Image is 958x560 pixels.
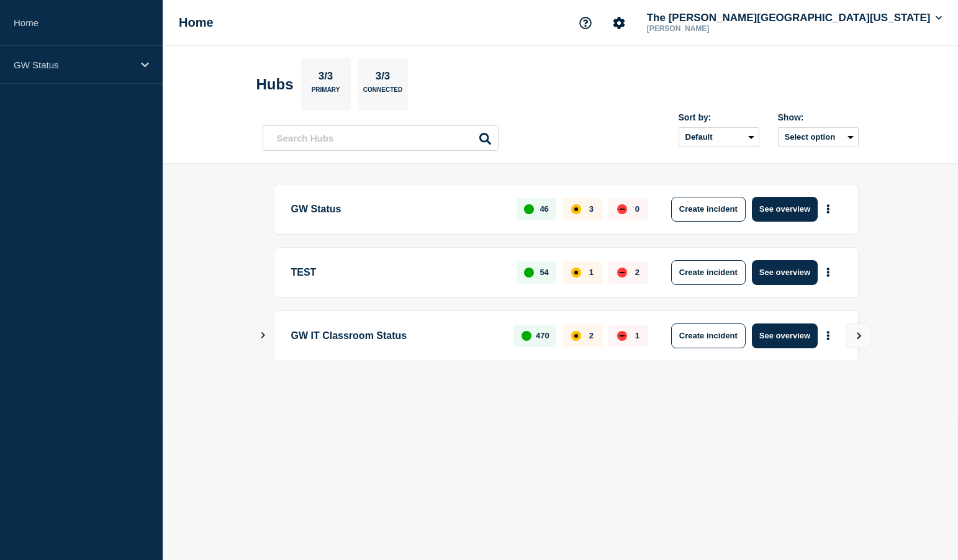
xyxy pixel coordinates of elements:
[572,10,599,36] button: Support
[571,204,581,214] div: affected
[820,261,836,284] button: More actions
[256,76,294,93] h2: Hubs
[820,197,836,220] button: More actions
[571,268,581,278] div: affected
[617,268,627,278] div: down
[14,60,133,70] p: GW Status
[522,331,531,341] div: up
[179,16,214,30] h1: Home
[679,112,759,122] div: Sort by:
[540,204,548,214] p: 46
[291,323,500,348] p: GW IT Classroom Status
[589,268,594,277] p: 1
[846,323,870,348] button: View
[371,70,395,86] p: 3/3
[679,127,759,147] select: Sort by
[635,204,639,214] p: 0
[291,260,503,285] p: TEST
[671,260,746,285] button: Create incident
[263,125,499,151] input: Search Hubs
[644,24,774,33] p: [PERSON_NAME]
[536,331,549,340] p: 470
[540,268,548,277] p: 54
[617,331,627,341] div: down
[671,323,746,348] button: Create incident
[635,331,639,340] p: 1
[752,323,818,348] button: See overview
[314,70,338,86] p: 3/3
[606,10,632,36] button: Account settings
[778,127,859,147] button: Select option
[635,268,639,277] p: 2
[571,331,581,341] div: affected
[778,112,859,122] div: Show:
[524,204,534,214] div: up
[752,197,818,222] button: See overview
[260,331,266,340] button: Show Connected Hubs
[291,197,503,222] p: GW Status
[589,204,594,214] p: 3
[752,260,818,285] button: See overview
[524,268,534,278] div: up
[820,324,836,347] button: More actions
[671,197,746,222] button: Create incident
[589,331,594,340] p: 2
[312,86,340,99] p: Primary
[363,86,402,99] p: Connected
[617,204,627,214] div: down
[644,12,944,24] button: The [PERSON_NAME][GEOGRAPHIC_DATA][US_STATE]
